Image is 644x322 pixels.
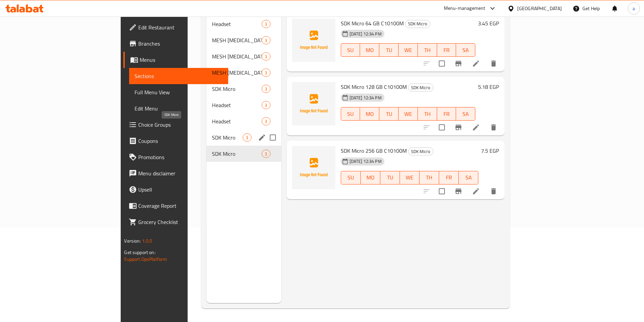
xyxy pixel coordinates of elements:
[418,43,437,57] button: TH
[140,56,223,64] span: Menus
[400,171,420,184] button: WE
[262,118,270,125] span: 3
[123,19,228,35] a: Edit Restaurant
[341,107,360,121] button: SU
[408,84,433,92] span: SDK Micro
[344,173,358,182] span: SU
[207,48,281,65] div: MESH [MEDICAL_DATA]3
[408,148,433,155] span: SDK Micro
[435,56,449,71] span: Select to update
[138,202,223,210] span: Coverage Report
[485,183,502,199] button: delete
[207,81,281,97] div: SDK Micro3
[363,45,377,55] span: MO
[422,173,436,182] span: TH
[481,146,499,155] h6: 7.5 EGP
[408,83,433,92] div: SDK Micro
[478,19,499,28] h6: 3.45 EGP
[379,43,399,57] button: TU
[123,52,228,68] a: Menus
[440,109,454,119] span: FR
[207,146,281,162] div: SDK Micro3
[212,69,262,77] div: MESH NEBULIZER
[262,85,270,93] div: items
[138,153,223,161] span: Promotions
[262,21,270,27] span: 3
[344,109,358,119] span: SU
[142,237,152,245] span: 1.0.0
[123,149,228,165] a: Promotions
[138,40,223,48] span: Branches
[212,85,262,93] span: SDK Micro
[383,173,397,182] span: TU
[382,109,396,119] span: TU
[435,120,449,134] span: Select to update
[382,45,396,55] span: TU
[207,113,281,129] div: Headset3
[399,43,418,57] button: WE
[129,100,228,117] a: Edit Menu
[212,150,262,158] span: SDK Micro
[363,173,378,182] span: MO
[212,101,262,109] span: Headset
[405,20,430,28] div: SDK Micro
[450,55,467,72] button: Branch-specific-item
[292,19,335,62] img: SDK Micro 64 GB C10100M
[262,37,270,44] span: 3
[420,171,439,184] button: TH
[129,68,228,84] a: Sections
[347,158,384,165] span: [DATE] 12:34 PM
[435,184,449,198] span: Select to update
[439,171,459,184] button: FR
[212,52,262,60] div: MESH NEBULIZER
[123,35,228,52] a: Branches
[212,69,262,77] span: MESH [MEDICAL_DATA]
[135,104,223,113] span: Edit Menu
[456,107,475,121] button: SA
[123,214,228,230] a: Grocery Checklist
[262,86,270,92] span: 3
[123,117,228,133] a: Choice Groups
[138,218,223,226] span: Grocery Checklist
[207,65,281,81] div: MESH [MEDICAL_DATA]3
[459,109,473,119] span: SA
[262,70,270,76] span: 3
[123,198,228,214] a: Coverage Report
[403,173,417,182] span: WE
[380,171,400,184] button: TU
[262,20,270,28] div: items
[341,171,361,184] button: SU
[485,119,502,135] button: delete
[347,95,384,101] span: [DATE] 12:34 PM
[363,109,377,119] span: MO
[207,16,281,32] div: Headset3
[401,45,415,55] span: WE
[138,23,223,31] span: Edit Restaurant
[461,173,476,182] span: SA
[124,248,155,257] span: Get support on:
[517,5,562,12] div: [GEOGRAPHIC_DATA]
[129,84,228,100] a: Full Menu View
[262,101,270,109] div: items
[459,171,478,184] button: SA
[123,181,228,198] a: Upsell
[135,72,223,80] span: Sections
[135,88,223,96] span: Full Menu View
[212,117,262,125] span: Headset
[399,107,418,121] button: WE
[421,45,434,55] span: TH
[450,183,467,199] button: Branch-specific-item
[207,13,281,165] nav: Menu sections
[450,119,467,135] button: Branch-specific-item
[243,134,251,141] span: 3
[437,43,456,57] button: FR
[444,4,485,13] div: Menu-management
[212,36,262,44] span: MESH [MEDICAL_DATA]
[138,137,223,145] span: Coupons
[405,20,430,28] span: SDK Micro
[262,102,270,108] span: 3
[341,146,407,156] span: SDK Micro 256 GB C10100M
[207,129,281,146] div: SDK Micro3edit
